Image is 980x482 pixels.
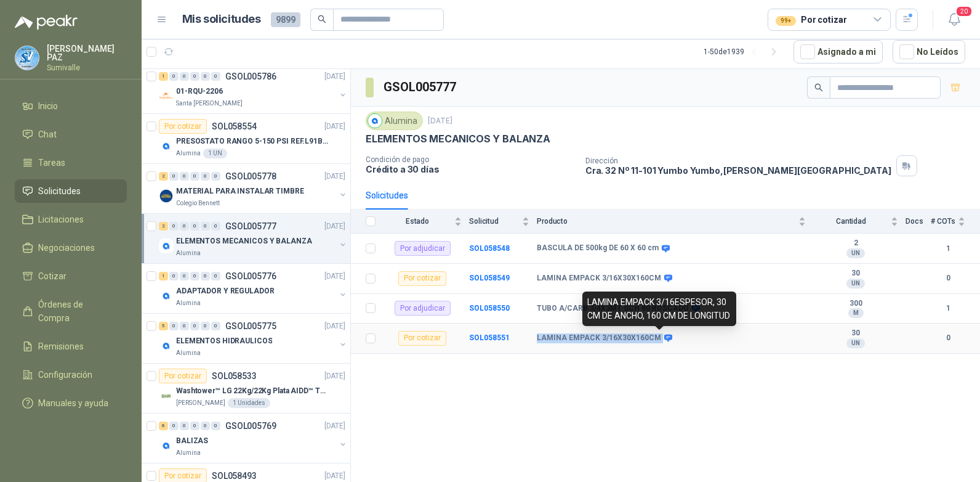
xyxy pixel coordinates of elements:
[159,169,348,208] a: 2 0 0 0 0 0 GSOL005778[DATE] Company LogoMATERIAL PARA INSTALAR TIMBREColegio Bennett
[776,13,846,27] div: Por cotizar
[211,272,220,280] div: 0
[848,308,864,318] div: M
[366,189,408,202] div: Solicitudes
[537,210,813,234] th: Producto
[176,285,274,297] p: ADAPTADOR Y REGULADOR
[395,301,451,316] div: Por adjudicar
[190,72,199,81] div: 0
[159,172,168,181] div: 2
[469,244,510,253] b: SOL058548
[169,172,179,181] div: 0
[776,16,796,26] div: 99+
[324,420,345,432] p: [DATE]
[813,210,906,234] th: Cantidad
[159,319,348,358] a: 5 0 0 0 0 0 GSOL005775[DATE] Company LogoELEMENTOS HIDRAULICOSAlumina
[383,210,469,234] th: Estado
[176,348,201,358] p: Alumina
[203,149,227,158] div: 1 UN
[931,217,955,226] span: # COTs
[38,184,81,198] span: Solicitudes
[176,198,220,208] p: Colegio Bennett
[793,40,883,63] button: Asignado a mi
[15,208,127,231] a: Licitaciones
[159,69,348,108] a: 1 0 0 0 0 0 GSOL005786[DATE] Company Logo01-RQU-2206Santa [PERSON_NAME]
[366,112,423,130] div: Alumina
[225,222,276,231] p: GSOL005777
[813,329,898,338] b: 30
[469,333,510,342] a: SOL058551
[585,165,891,176] p: Cra. 32 Nº 11-101 Yumbo Yumbo , [PERSON_NAME][GEOGRAPHIC_DATA]
[15,46,39,70] img: Company Logo
[201,422,210,430] div: 0
[813,217,888,226] span: Cantidad
[931,303,965,314] b: 1
[324,321,345,332] p: [DATE]
[955,6,973,17] span: 20
[159,288,174,303] img: Company Logo
[395,241,451,256] div: Por adjudicar
[15,293,127,330] a: Órdenes de Compra
[169,222,179,231] div: 0
[585,157,891,165] p: Dirección
[201,322,210,330] div: 0
[318,15,326,23] span: search
[582,292,736,326] div: LAMINA EMPACK 3/16ESPESOR, 30 CM DE ANCHO, 160 CM DE LONGITUD
[159,222,168,231] div: 2
[15,264,127,288] a: Cotizar
[225,172,276,181] p: GSOL005778
[211,222,220,231] div: 0
[704,42,784,62] div: 1 - 50 de 1939
[814,83,823,92] span: search
[159,388,174,403] img: Company Logo
[38,340,84,353] span: Remisiones
[906,210,931,234] th: Docs
[943,9,965,31] button: 20
[15,179,127,203] a: Solicitudes
[428,115,452,127] p: [DATE]
[180,422,189,430] div: 0
[846,338,865,348] div: UN
[169,322,179,330] div: 0
[212,472,257,480] p: SOL058493
[813,299,898,309] b: 300
[142,114,350,164] a: Por cotizarSOL058554[DATE] Company LogoPRESOSTATO RANGO 5-150 PSI REF.L91B-1050Alumina1 UN
[537,217,796,226] span: Producto
[159,189,174,203] img: Company Logo
[225,322,276,330] p: GSOL005775
[537,333,661,343] b: LAMINA EMPACK 3/16X30X160CM
[38,241,95,255] span: Negociaciones
[324,221,345,232] p: [DATE]
[537,243,659,253] b: BASCULA DE 500kg DE 60 X 60 cm
[169,72,179,81] div: 0
[190,322,199,330] div: 0
[324,121,345,133] p: [DATE]
[469,217,520,226] span: Solicitud
[324,271,345,282] p: [DATE]
[180,72,189,81] div: 0
[159,422,168,430] div: 6
[182,10,261,28] h1: Mis solicitudes
[159,338,174,353] img: Company Logo
[159,239,174,253] img: Company Logo
[176,86,223,97] p: 01-RQU-2206
[159,369,207,383] div: Por cotizar
[159,438,174,453] img: Company Logo
[176,235,312,247] p: ELEMENTOS MECANICOS Y BALANZA
[469,274,510,282] a: SOL058549
[211,172,220,181] div: 0
[176,435,208,447] p: BALIZAS
[159,419,348,458] a: 6 0 0 0 0 0 GSOL005769[DATE] Company LogoBALIZASAlumina
[38,128,57,141] span: Chat
[15,335,127,358] a: Remisiones
[15,391,127,415] a: Manuales y ayuda
[813,239,898,248] b: 2
[324,370,345,382] p: [DATE]
[38,298,115,325] span: Órdenes de Compra
[846,279,865,288] div: UN
[15,236,127,259] a: Negociaciones
[469,210,537,234] th: Solicitud
[15,94,127,118] a: Inicio
[159,72,168,81] div: 1
[176,448,201,458] p: Alumina
[176,248,201,258] p: Alumina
